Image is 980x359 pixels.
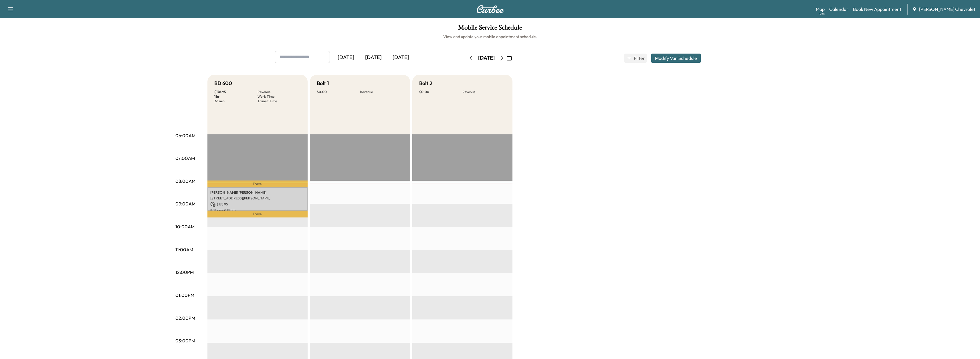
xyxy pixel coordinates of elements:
[175,315,195,321] p: 02:00PM
[476,5,504,13] img: Curbee Logo
[634,55,644,62] span: Filter
[317,90,360,94] p: $ 0.00
[332,51,360,64] div: [DATE]
[210,208,305,213] p: 8:18 am - 9:18 am
[214,79,232,87] h5: BD 600
[829,6,848,13] a: Calendar
[175,200,195,207] p: 09:00AM
[317,79,329,87] h5: Bolt 1
[624,54,647,63] button: Filter
[360,51,387,64] div: [DATE]
[207,211,308,217] p: Travel
[419,79,432,87] h5: Bolt 2
[6,34,974,40] h6: View and update your mobile appointment schedule.
[819,12,825,16] div: Beta
[360,90,403,94] p: Revenue
[258,94,301,99] p: Work Time
[175,292,194,299] p: 01:00PM
[214,90,258,94] p: $ 178.95
[175,178,195,185] p: 08:00AM
[816,6,825,13] a: MapBeta
[462,90,506,94] p: Revenue
[258,90,301,94] p: Revenue
[387,51,415,64] div: [DATE]
[853,6,901,13] a: Book New Appointment
[210,196,305,201] p: [STREET_ADDRESS][PERSON_NAME]
[258,99,301,103] p: Transit Time
[175,246,193,253] p: 11:00AM
[419,90,462,94] p: $ 0.00
[175,155,195,162] p: 07:00AM
[175,337,195,344] p: 03:00PM
[919,6,975,13] span: [PERSON_NAME] Chevrolet
[478,54,495,62] div: [DATE]
[175,223,195,230] p: 10:00AM
[210,190,305,195] p: [PERSON_NAME] [PERSON_NAME]
[6,24,974,34] h1: Mobile Service Schedule
[210,202,305,207] p: $ 178.95
[651,54,701,63] button: Modify Van Schedule
[175,269,194,276] p: 12:00PM
[214,99,258,103] p: 36 min
[207,181,308,187] p: Travel
[214,94,258,99] p: 1 hr
[175,132,195,139] p: 06:00AM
